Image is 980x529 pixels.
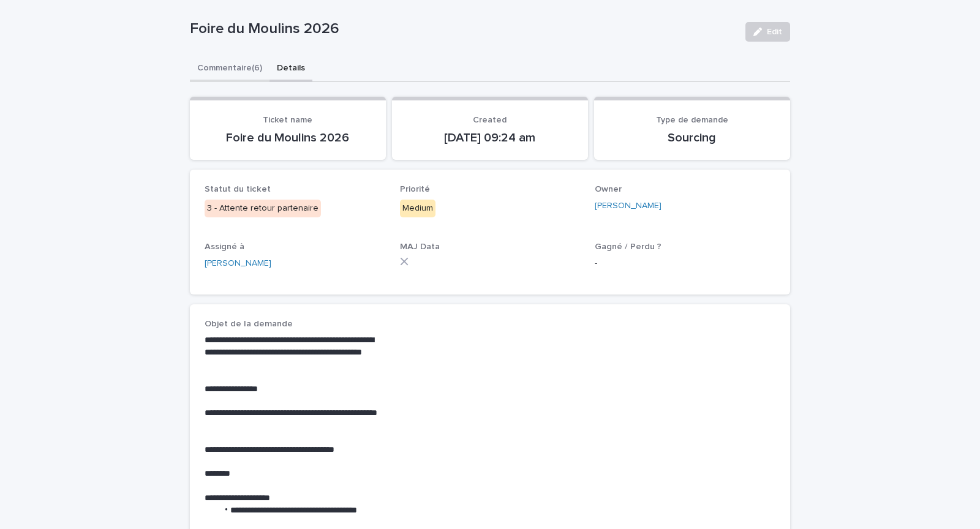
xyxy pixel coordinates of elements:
span: Priorité [400,185,430,193]
span: Statut du ticket [205,185,271,193]
button: Commentaire (6) [190,56,269,82]
span: Objet de la demande [205,320,293,328]
a: [PERSON_NAME] [205,257,271,270]
p: Foire du Moulins 2026 [190,20,736,38]
span: Ticket name [263,116,312,124]
span: Created [473,116,507,124]
span: Owner [595,185,622,193]
span: Gagné / Perdu ? [595,242,661,251]
p: - [595,257,775,270]
div: Medium [400,200,435,217]
span: MAJ Data [400,242,440,251]
button: Details [269,56,312,82]
p: Foire du Moulins 2026 [205,130,371,145]
button: Edit [745,22,790,42]
div: 3 - Attente retour partenaire [205,200,321,217]
a: [PERSON_NAME] [595,200,661,212]
span: Type de demande [656,116,728,124]
span: Assigné à [205,242,244,251]
p: Sourcing [609,130,775,145]
p: [DATE] 09:24 am [407,130,573,145]
span: Edit [767,28,782,36]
